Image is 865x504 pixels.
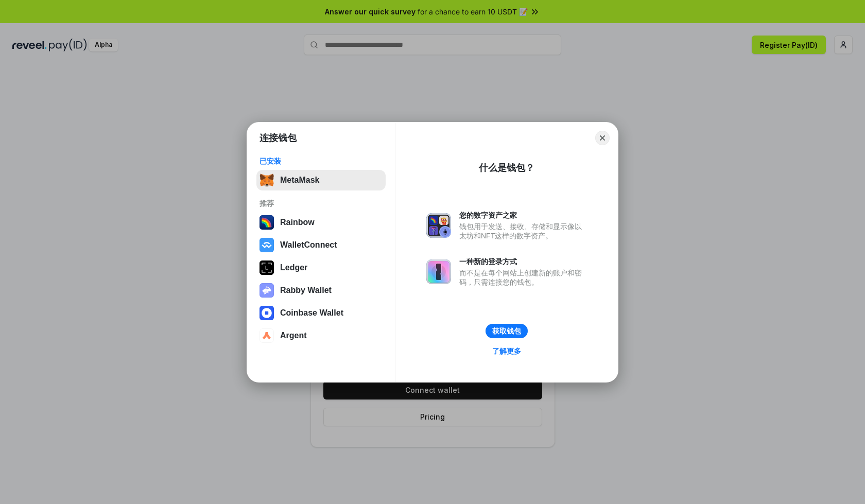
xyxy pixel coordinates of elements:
[259,215,274,230] img: svg+xml,%3Csvg%20width%3D%22120%22%20height%3D%22120%22%20viewBox%3D%220%200%20120%20120%22%20fil...
[426,213,451,238] img: svg+xml,%3Csvg%20xmlns%3D%22http%3A%2F%2Fwww.w3.org%2F2000%2Fsvg%22%20fill%3D%22none%22%20viewBox...
[259,238,274,252] img: svg+xml,%3Csvg%20width%3D%2228%22%20height%3D%2228%22%20viewBox%3D%220%200%2028%2028%22%20fill%3D...
[280,308,343,318] div: Coinbase Wallet
[459,211,587,220] div: 您的数字资产之家
[486,344,527,358] a: 了解更多
[459,222,587,240] div: 钱包用于发送、接收、存储和显示像以太坊和NFT这样的数字资产。
[256,303,386,323] button: Coinbase Wallet
[280,240,337,250] div: WalletConnect
[280,331,307,340] div: Argent
[256,170,386,190] button: MetaMask
[280,176,319,185] div: MetaMask
[256,257,386,278] button: Ledger
[259,328,274,343] img: svg+xml,%3Csvg%20width%3D%2228%22%20height%3D%2228%22%20viewBox%3D%220%200%2028%2028%22%20fill%3D...
[256,212,386,233] button: Rainbow
[256,280,386,301] button: Rabby Wallet
[492,346,521,356] div: 了解更多
[259,260,274,275] img: svg+xml,%3Csvg%20xmlns%3D%22http%3A%2F%2Fwww.w3.org%2F2000%2Fsvg%22%20width%3D%2228%22%20height%3...
[259,199,383,208] div: 推荐
[280,218,315,227] div: Rainbow
[256,235,386,255] button: WalletConnect
[459,268,587,287] div: 而不是在每个网站上创建新的账户和密码，只需连接您的钱包。
[256,325,386,346] button: Argent
[486,324,528,338] button: 获取钱包
[426,259,451,284] img: svg+xml,%3Csvg%20xmlns%3D%22http%3A%2F%2Fwww.w3.org%2F2000%2Fsvg%22%20fill%3D%22none%22%20viewBox...
[259,173,274,187] img: svg+xml,%3Csvg%20fill%3D%22none%22%20height%3D%2233%22%20viewBox%3D%220%200%2035%2033%22%20width%...
[595,131,610,145] button: Close
[479,162,534,174] div: 什么是钱包？
[459,257,587,266] div: 一种新的登录方式
[259,157,383,166] div: 已安装
[492,326,521,336] div: 获取钱包
[259,283,274,298] img: svg+xml,%3Csvg%20xmlns%3D%22http%3A%2F%2Fwww.w3.org%2F2000%2Fsvg%22%20fill%3D%22none%22%20viewBox...
[259,306,274,320] img: svg+xml,%3Csvg%20width%3D%2228%22%20height%3D%2228%22%20viewBox%3D%220%200%2028%2028%22%20fill%3D...
[280,286,332,295] div: Rabby Wallet
[280,263,307,272] div: Ledger
[259,132,297,144] h1: 连接钱包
